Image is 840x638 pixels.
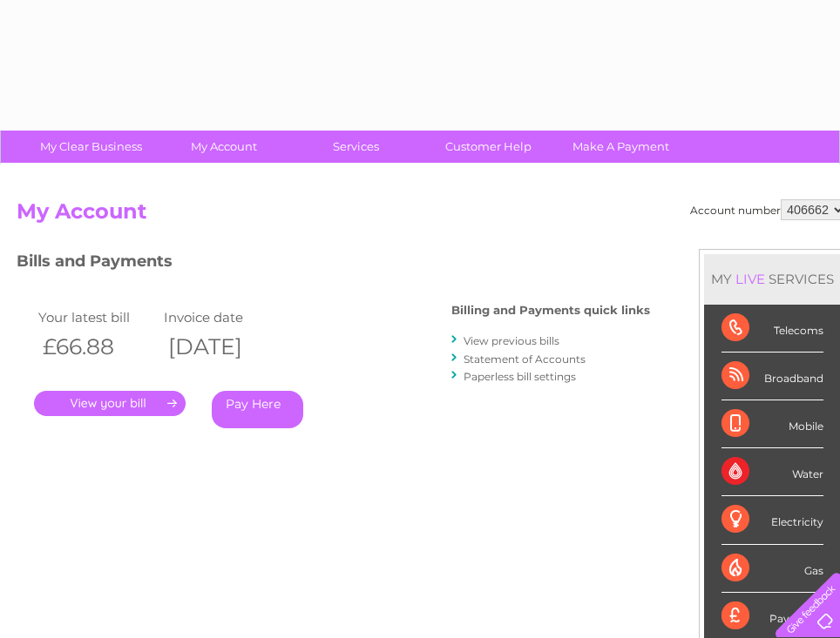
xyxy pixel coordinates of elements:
[34,306,159,329] td: Your latest bill
[721,496,823,544] div: Electricity
[212,391,303,428] a: Pay Here
[464,334,559,347] a: View previous bills
[732,271,769,287] div: LIVE
[451,304,650,317] h4: Billing and Payments quick links
[549,131,693,163] a: Make A Payment
[721,448,823,496] div: Water
[159,329,285,365] th: [DATE]
[417,131,560,163] a: Customer Help
[721,400,823,448] div: Mobile
[17,249,650,279] h3: Bills and Payments
[284,131,428,163] a: Services
[19,131,163,163] a: My Clear Business
[34,329,159,365] th: £66.88
[721,305,823,353] div: Telecoms
[34,391,186,416] a: .
[464,353,586,366] a: Statement of Accounts
[152,131,295,163] a: My Account
[464,370,576,383] a: Paperless bill settings
[721,545,823,593] div: Gas
[721,353,823,400] div: Broadband
[159,306,285,329] td: Invoice date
